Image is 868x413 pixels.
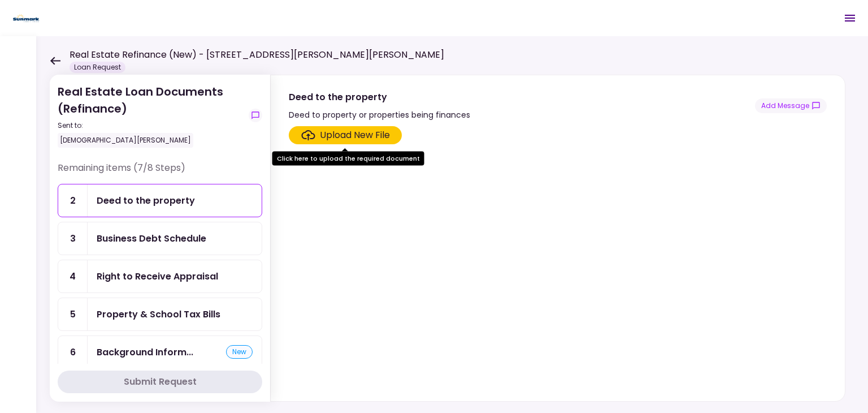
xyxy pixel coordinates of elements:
[58,336,88,368] div: 6
[58,133,193,148] div: [DEMOGRAPHIC_DATA][PERSON_NAME]
[70,48,444,62] h1: Real Estate Refinance (New) - [STREET_ADDRESS][PERSON_NAME][PERSON_NAME]
[270,75,845,402] div: Deed to the propertyDeed to property or properties being financesshow-messagesClick here to uploa...
[58,260,88,292] div: 4
[97,231,206,246] div: Business Debt Schedule
[58,222,262,255] a: 3Business Debt Schedule
[58,184,88,217] div: 2
[226,345,253,359] div: new
[97,193,195,208] div: Deed to the property
[58,335,262,369] a: 6Background Information – Borrower/Guarantor profile new
[124,375,197,389] div: Submit Request
[97,307,220,321] div: Property & School Tax Bills
[58,184,262,217] a: 2Deed to the property
[70,62,125,73] div: Loan Request
[97,269,218,283] div: Right to Receive Appraisal
[58,298,262,331] a: 5Property & School Tax Bills
[289,126,402,144] span: Click here to upload the required document
[289,90,470,104] div: Deed to the property
[249,109,262,122] button: show-messages
[58,260,262,293] a: 4Right to Receive Appraisal
[58,121,244,131] div: Sent to:
[11,10,41,27] img: Partner icon
[58,298,88,330] div: 5
[58,83,244,148] div: Real Estate Loan Documents (Refinance)
[97,345,193,359] div: Background Information – Borrower/Guarantor profile
[320,128,390,142] div: Upload New File
[272,152,424,166] div: Click here to upload the required document
[58,371,262,393] button: Submit Request
[836,5,863,32] button: Open menu
[58,161,262,184] div: Remaining items (7/8 Steps)
[289,108,470,122] div: Deed to property or properties being finances
[58,222,88,255] div: 3
[755,98,827,113] button: show-messages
